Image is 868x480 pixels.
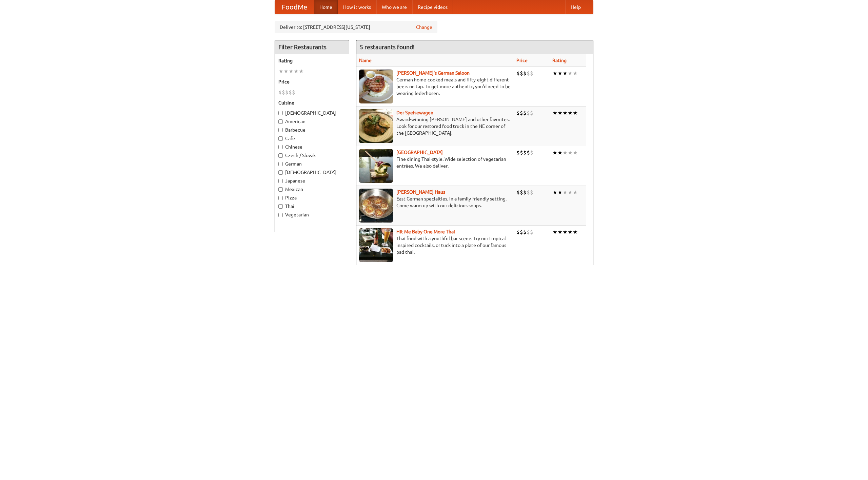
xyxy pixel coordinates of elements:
label: German [278,160,346,167]
input: German [278,162,283,166]
li: ★ [552,109,557,117]
li: ★ [563,189,568,196]
li: ★ [283,68,289,75]
ng-pluralize: 5 restaurants found! [360,44,415,50]
li: ★ [573,228,578,236]
p: Fine dining Thai-style. Wide selection of vegetarian entrées. We also deliver. [359,156,511,169]
a: Name [359,58,372,63]
li: ★ [557,228,563,236]
li: $ [520,228,523,236]
label: Barbecue [278,127,346,133]
li: $ [527,149,530,156]
p: Thai food with a youthful bar scene. Try our tropical inspired cocktails, or tuck into a plate of... [359,235,511,255]
b: [PERSON_NAME] Haus [396,189,445,195]
label: Thai [278,203,346,210]
li: $ [523,189,527,196]
li: ★ [278,68,283,75]
li: ★ [573,189,578,196]
label: [DEMOGRAPHIC_DATA] [278,169,346,176]
div: Deliver to: [STREET_ADDRESS][US_STATE] [275,21,437,33]
label: [DEMOGRAPHIC_DATA] [278,110,346,116]
label: Chinese [278,143,346,150]
li: $ [523,228,527,236]
li: $ [282,89,285,96]
li: ★ [557,149,563,156]
a: [GEOGRAPHIC_DATA] [396,150,443,155]
li: ★ [568,70,573,77]
a: FoodMe [275,0,314,14]
label: Vegetarian [278,211,346,218]
a: Who we are [376,0,412,14]
a: Der Speisewagen [396,110,433,115]
a: Hit Me Baby One More Thai [396,229,455,234]
li: ★ [552,189,557,196]
li: ★ [568,149,573,156]
li: ★ [552,70,557,77]
li: $ [527,189,530,196]
p: East German specialties, in a family-friendly setting. Come warm up with our delicious soups. [359,195,511,209]
input: Thai [278,204,283,209]
input: Mexican [278,187,283,192]
input: Barbecue [278,128,283,132]
li: $ [516,70,520,77]
li: ★ [552,149,557,156]
li: $ [520,189,523,196]
li: $ [530,70,533,77]
input: Cafe [278,136,283,141]
h4: Filter Restaurants [275,40,349,54]
li: ★ [557,70,563,77]
li: $ [530,109,533,117]
li: ★ [557,189,563,196]
label: Mexican [278,186,346,193]
li: ★ [573,70,578,77]
label: Pizza [278,194,346,201]
input: Chinese [278,145,283,149]
li: $ [516,109,520,117]
li: ★ [568,228,573,236]
p: German home-cooked meals and fifty-eight different beers on tap. To get more authentic, you'd nee... [359,76,511,97]
li: $ [523,70,527,77]
input: American [278,119,283,124]
a: [PERSON_NAME]'s German Saloon [396,70,470,76]
input: [DEMOGRAPHIC_DATA] [278,111,283,115]
input: [DEMOGRAPHIC_DATA] [278,170,283,175]
h5: Rating [278,57,346,64]
img: satay.jpg [359,149,393,183]
img: babythai.jpg [359,228,393,262]
li: $ [516,189,520,196]
li: ★ [299,68,304,75]
li: $ [527,70,530,77]
p: Award-winning [PERSON_NAME] and other favorites. Look for our restored food truck in the NE corne... [359,116,511,136]
li: $ [523,149,527,156]
li: $ [278,89,282,96]
label: Czech / Slovak [278,152,346,159]
label: Japanese [278,177,346,184]
li: ★ [552,228,557,236]
li: $ [520,149,523,156]
label: American [278,118,346,125]
input: Czech / Slovak [278,153,283,158]
li: $ [285,89,289,96]
img: speisewagen.jpg [359,109,393,143]
input: Japanese [278,179,283,183]
li: ★ [573,109,578,117]
input: Pizza [278,196,283,200]
input: Vegetarian [278,213,283,217]
li: $ [530,149,533,156]
li: ★ [557,109,563,117]
label: Cafe [278,135,346,142]
li: $ [523,109,527,117]
li: $ [289,89,292,96]
h5: Cuisine [278,99,346,106]
li: ★ [289,68,294,75]
li: ★ [294,68,299,75]
li: $ [520,70,523,77]
li: ★ [563,70,568,77]
li: ★ [568,189,573,196]
li: $ [527,109,530,117]
li: $ [516,228,520,236]
li: $ [530,228,533,236]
